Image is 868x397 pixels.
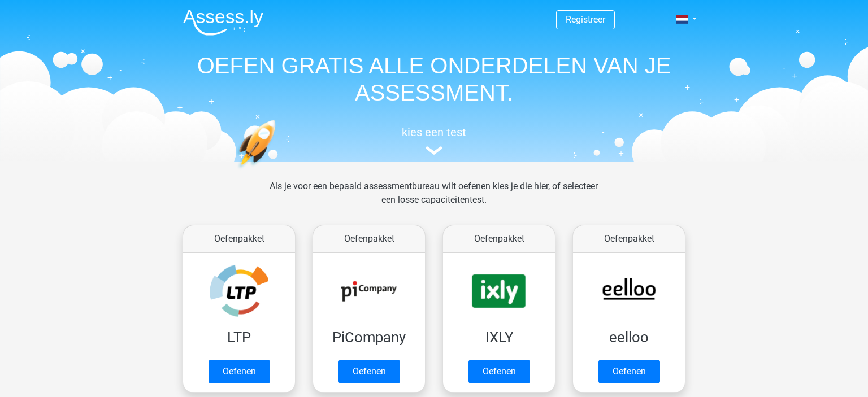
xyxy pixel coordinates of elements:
[183,9,263,36] img: Assessly
[468,360,530,383] a: Oefenen
[174,125,694,139] h5: kies een test
[598,360,660,383] a: Oefenen
[174,52,694,106] h1: OEFEN GRATIS ALLE ONDERDELEN VAN JE ASSESSMENT.
[209,360,270,383] a: Oefenen
[174,125,694,155] a: kies een test
[338,360,400,383] a: Oefenen
[261,180,607,220] div: Als je voor een bepaald assessmentbureau wilt oefenen kies je die hier, of selecteer een losse ca...
[426,146,442,155] img: assessment
[236,120,319,222] img: oefenen
[566,14,605,25] a: Registreer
